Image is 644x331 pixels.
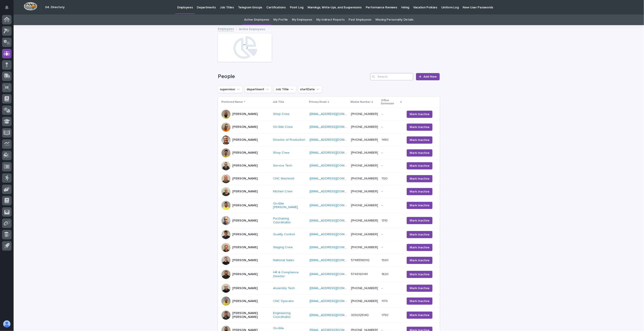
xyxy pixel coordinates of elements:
[232,258,258,262] p: [PERSON_NAME]
[232,219,258,223] p: [PERSON_NAME]
[218,254,440,267] tr: [PERSON_NAME]National Sales [EMAIL_ADDRESS][DOMAIN_NAME] 574855834219201920 Mark Inactive
[407,298,433,305] button: Mark Inactive
[218,198,440,213] tr: [PERSON_NAME]On-Site [PERSON_NAME] [EMAIL_ADDRESS][DOMAIN_NAME] [PHONE_NUMBER]-- Mark Inactive
[310,138,361,141] a: [EMAIL_ADDRESS][DOMAIN_NAME]
[407,124,433,131] button: Mark Inactive
[410,203,430,208] span: Mark Inactive
[310,273,361,276] a: [EMAIL_ADDRESS][DOMAIN_NAME]
[407,231,433,238] button: Mark Inactive
[410,258,430,263] span: Mark Inactive
[351,259,370,262] a: 5748558342
[382,137,389,142] p: 1450
[407,244,433,251] button: Mark Inactive
[351,233,378,236] a: [PHONE_NUMBER]
[382,271,389,276] p: 1620
[349,14,372,25] a: Past Employees
[351,273,368,276] a: 5743120141
[239,26,265,31] p: Active Employees
[351,125,378,129] a: [PHONE_NUMBER]
[351,300,378,303] a: [PHONE_NUMBER]
[407,257,433,264] button: Mark Inactive
[232,245,258,249] p: [PERSON_NAME]
[232,138,258,142] p: [PERSON_NAME]
[423,75,437,78] span: Add New
[310,177,361,180] a: [EMAIL_ADDRESS][DOMAIN_NAME]
[232,164,258,168] p: [PERSON_NAME]
[410,112,430,117] span: Mark Inactive
[407,202,433,209] button: Mark Inactive
[407,175,433,182] button: Mark Inactive
[273,177,294,181] a: CNC Machinist
[310,190,361,193] a: [EMAIL_ADDRESS][DOMAIN_NAME]
[310,112,361,116] a: [EMAIL_ADDRESS][DOMAIN_NAME]
[310,125,361,129] a: [EMAIL_ADDRESS][DOMAIN_NAME]
[310,259,361,262] a: [EMAIL_ADDRESS][DOMAIN_NAME]
[407,312,433,319] button: Mark Inactive
[273,311,306,319] a: Engineering Coordinator
[273,164,292,168] a: Service Tech
[410,138,430,142] span: Mark Inactive
[382,232,383,236] p: -
[273,258,294,262] a: National Sales
[218,159,440,172] tr: [PERSON_NAME]Service Tech [EMAIL_ADDRESS][DOMAIN_NAME] [PHONE_NUMBER]-- Mark Inactive
[310,300,361,303] a: [EMAIL_ADDRESS][DOMAIN_NAME]
[410,299,430,303] span: Mark Inactive
[2,3,12,12] button: Notifications
[407,217,433,224] button: Mark Inactive
[382,257,389,262] p: 1920
[410,151,430,155] span: Mark Inactive
[316,14,344,25] a: My Indirect Reports
[218,108,440,121] tr: [PERSON_NAME]Shop Crew [EMAIL_ADDRESS][DOMAIN_NAME] [PHONE_NUMBER]-- Mark Inactive
[407,285,433,292] button: Mark Inactive
[232,299,258,303] p: [PERSON_NAME]
[382,312,389,317] p: 1750
[351,314,369,317] a: 3092125140
[351,100,370,105] p: Mobile Number
[310,233,361,236] a: [EMAIL_ADDRESS][DOMAIN_NAME]
[2,319,12,329] button: users-avatar
[273,151,289,155] a: Shop Crew
[273,14,288,25] a: My Profile
[351,151,378,154] a: [PHONE_NUMBER]
[310,204,361,207] a: [EMAIL_ADDRESS][DOMAIN_NAME]
[410,176,430,181] span: Mark Inactive
[407,188,433,195] button: Mark Inactive
[232,233,258,236] p: [PERSON_NAME]
[310,164,361,167] a: [EMAIL_ADDRESS][DOMAIN_NAME]
[24,2,37,10] img: Workspace Logo
[232,311,269,319] p: [PERSON_NAME] [PERSON_NAME]
[382,124,383,129] p: -
[218,308,440,323] tr: [PERSON_NAME] [PERSON_NAME]Engineering Coordinator [EMAIL_ADDRESS][DOMAIN_NAME] 30921251401750175...
[232,204,258,207] p: [PERSON_NAME]
[407,149,433,157] button: Mark Inactive
[351,219,378,222] a: [PHONE_NUMBER]
[382,189,383,193] p: -
[410,286,430,291] span: Mark Inactive
[310,246,361,249] a: [EMAIL_ADDRESS][DOMAIN_NAME]
[273,190,292,193] a: Kitchen Crew
[407,136,433,144] button: Mark Inactive
[245,86,272,93] button: department
[382,163,383,168] p: -
[218,267,440,282] tr: [PERSON_NAME]HR & Compliance Director [EMAIL_ADDRESS][DOMAIN_NAME] 574312014116201620 Mark Inactive
[218,282,440,295] tr: [PERSON_NAME]Assembly Tech [EMAIL_ADDRESS][DOMAIN_NAME] [PHONE_NUMBER]-- Mark Inactive
[218,146,440,159] tr: [PERSON_NAME]Shop Crew [EMAIL_ADDRESS][DOMAIN_NAME] [PHONE_NUMBER]-- Mark Inactive
[273,271,306,278] a: HR & Compliance Director
[273,100,284,105] p: Job Title
[310,314,361,317] a: [EMAIL_ADDRESS][DOMAIN_NAME]
[310,219,361,222] a: [EMAIL_ADDRESS][DOMAIN_NAME]
[351,287,378,290] a: [PHONE_NUMBER]
[382,176,389,181] p: 1120
[273,125,293,129] a: On-Site Crew
[273,233,295,236] a: Quality Control
[244,14,269,25] a: Active Employees
[218,213,440,228] tr: [PERSON_NAME]Purchasing Coordinator [EMAIL_ADDRESS][DOMAIN_NAME] [PHONE_NUMBER]13101310 Mark Inac...
[370,73,413,80] input: Search
[351,190,378,193] a: [PHONE_NUMBER]
[382,218,389,223] p: 1310
[273,202,306,210] a: On-Site [PERSON_NAME]
[273,299,294,303] a: CNC Operator
[218,86,243,93] button: supervisor
[6,5,12,13] div: Notifications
